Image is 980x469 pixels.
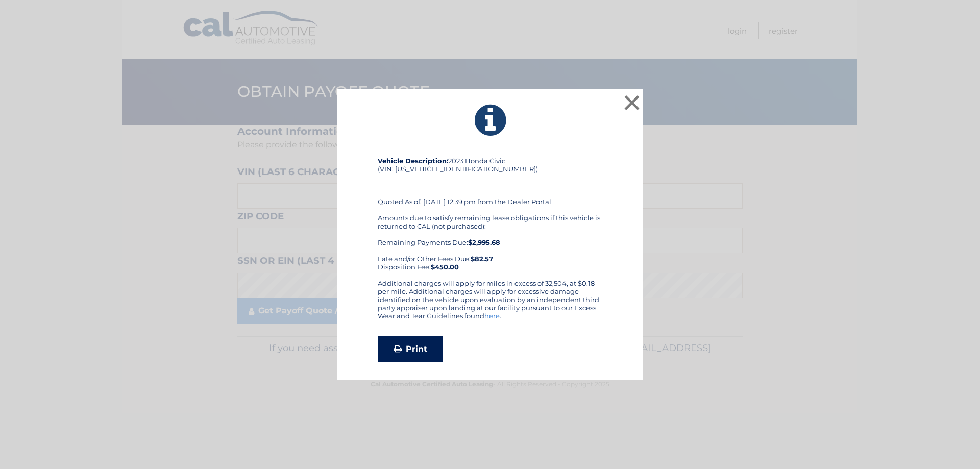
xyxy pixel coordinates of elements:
[468,238,500,246] b: $2,995.68
[471,255,493,263] b: $82.57
[378,336,443,362] a: Print
[378,157,448,165] strong: Vehicle Description:
[378,214,602,271] div: Amounts due to satisfy remaining lease obligations if this vehicle is returned to CAL (not purcha...
[622,92,642,113] button: ×
[484,312,500,320] a: here
[431,263,459,271] strong: $450.00
[378,157,602,279] div: 2023 Honda Civic (VIN: [US_VEHICLE_IDENTIFICATION_NUMBER]) Quoted As of: [DATE] 12:39 pm from the...
[378,279,602,328] div: Additional charges will apply for miles in excess of 32,504, at $0.18 per mile. Additional charge...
